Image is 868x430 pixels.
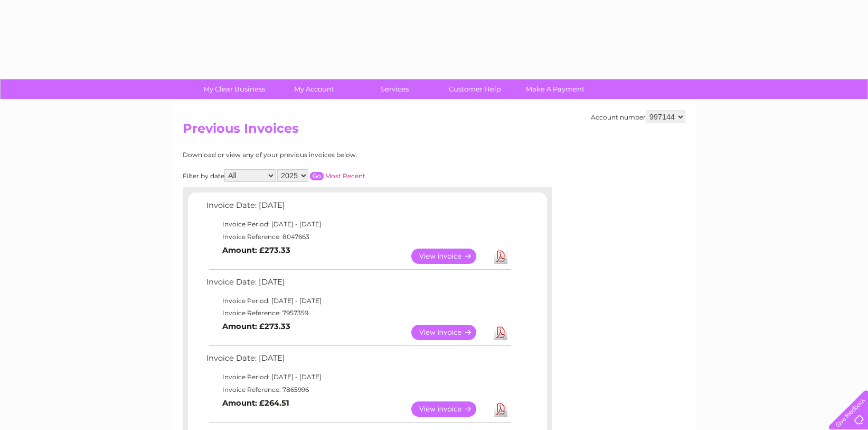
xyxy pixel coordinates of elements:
td: Invoice Period: [DATE] - [DATE] [204,295,513,307]
div: Account number [591,111,685,123]
a: View [411,325,489,340]
a: My Account [271,79,358,99]
td: Invoice Date: [DATE] [204,198,513,218]
b: Amount: £273.33 [222,322,290,331]
a: Make A Payment [512,79,599,99]
b: Amount: £273.33 [222,245,290,255]
td: Invoice Date: [DATE] [204,351,513,371]
td: Invoice Date: [DATE] [204,275,513,295]
a: Download [494,401,507,417]
a: View [411,249,489,264]
b: Amount: £264.51 [222,398,289,408]
div: Download or view any of your previous invoices below. [183,151,460,159]
td: Invoice Period: [DATE] - [DATE] [204,218,513,231]
div: Filter by date [183,169,460,182]
td: Invoice Reference: 7957359 [204,307,513,319]
a: My Clear Business [191,79,278,99]
td: Invoice Reference: 8047663 [204,231,513,243]
a: View [411,401,489,417]
a: Customer Help [431,79,518,99]
h2: Previous Invoices [183,121,685,141]
a: Download [494,325,507,340]
td: Invoice Period: [DATE] - [DATE] [204,371,513,383]
a: Services [351,79,438,99]
a: Most Recent [325,172,365,180]
a: Download [494,249,507,264]
td: Invoice Reference: 7865996 [204,383,513,396]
